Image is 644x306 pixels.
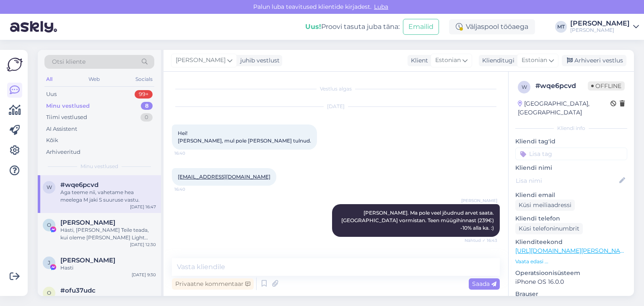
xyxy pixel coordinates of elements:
div: Kliendi info [515,124,627,132]
div: Hästi, [PERSON_NAME] Teile teada, kui oleme [PERSON_NAME] Light [PERSON_NAME] [PERSON_NAME] pannu... [60,226,156,241]
div: Minu vestlused [46,102,90,110]
div: Uus [46,90,57,99]
div: Privaatne kommentaar [172,278,254,290]
div: Aga teeme nii, vahetame hea meelega M jaki S suuruse vastu. [60,189,156,204]
div: juhib vestlust [237,56,280,65]
div: 99+ [135,90,153,99]
div: Hasti [60,264,156,272]
div: All [44,74,54,85]
span: w [47,184,52,190]
span: Offline [588,81,625,91]
a: [URL][DOMAIN_NAME][PERSON_NAME] [515,247,631,254]
div: Väljaspool tööaega [449,19,535,34]
div: Tänan Teid! [60,294,156,302]
span: Minu vestlused [80,163,118,170]
div: MT [555,21,567,33]
span: J [48,259,50,266]
div: [GEOGRAPHIC_DATA], [GEOGRAPHIC_DATA] [518,99,610,117]
div: [PERSON_NAME] [570,27,630,34]
p: Klienditeekond [515,238,627,246]
span: #ofu37udc [60,287,96,294]
span: Luba [371,3,391,10]
div: Klient [408,56,428,65]
div: 0 [140,113,153,122]
div: [PERSON_NAME] [570,20,630,27]
span: Jane Kodar [60,257,115,264]
span: Hei! [PERSON_NAME], mul pole [PERSON_NAME] tulnud. [178,130,311,144]
div: 8 [141,102,153,110]
p: Kliendi telefon [515,214,627,223]
a: [EMAIL_ADDRESS][DOMAIN_NAME] [178,174,270,180]
div: Klienditugi [479,56,514,65]
div: Kõik [46,136,58,145]
div: Proovi tasuta juba täna: [305,22,400,32]
span: Otsi kliente [52,57,86,66]
div: [DATE] 12:30 [130,241,156,248]
span: O [47,222,51,228]
p: iPhone OS 16.0.0 [515,277,627,286]
span: [PERSON_NAME]. Ma pole veel jõudnud arvet saata. [GEOGRAPHIC_DATA] vormistan. Teen müügihinnast (... [341,210,495,231]
div: AI Assistent [46,125,77,133]
div: Arhiveeri vestlus [562,55,626,66]
span: o [47,290,51,296]
img: Askly Logo [7,57,23,73]
p: Brauser [515,290,627,298]
input: Lisa tag [515,148,627,160]
a: [PERSON_NAME][PERSON_NAME] [570,20,639,34]
div: # wqe6pcvd [535,81,588,91]
div: Küsi telefoninumbrit [515,223,583,234]
p: Kliendi tag'id [515,137,627,146]
span: Nähtud ✓ 16:43 [465,237,497,244]
span: [PERSON_NAME] [461,197,497,204]
b: Uus! [305,23,321,31]
span: Olga Lepaeva [60,219,115,226]
p: Kliendi email [515,191,627,200]
span: #wqe6pcvd [60,181,99,189]
input: Lisa nimi [516,176,618,185]
div: Web [87,74,101,85]
div: Küsi meiliaadressi [515,200,575,211]
p: Operatsioonisüsteem [515,269,627,277]
div: Vestlus algas [172,85,500,93]
p: Vaata edasi ... [515,258,627,265]
span: Saada [472,280,496,288]
span: Estonian [435,56,461,65]
div: [DATE] [172,103,500,110]
span: 16:40 [174,150,206,156]
div: [DATE] 9:30 [132,272,156,278]
span: 16:40 [174,186,206,192]
div: Socials [134,74,154,85]
p: Kliendi nimi [515,163,627,172]
div: Arhiveeritud [46,148,80,156]
span: Estonian [522,56,547,65]
div: [DATE] 16:47 [130,204,156,210]
span: [PERSON_NAME] [176,56,226,65]
div: Tiimi vestlused [46,113,87,122]
span: w [522,84,527,90]
button: Emailid [403,19,439,35]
